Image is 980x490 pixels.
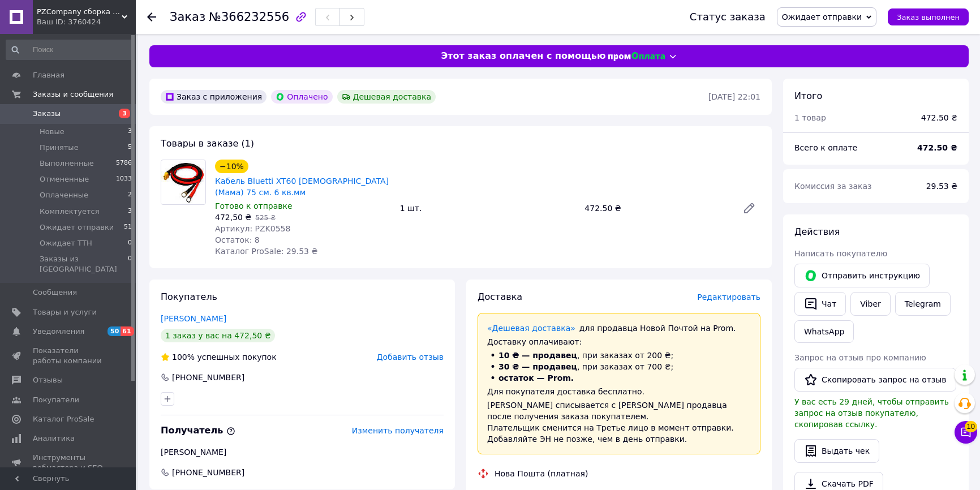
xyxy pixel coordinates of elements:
[271,90,332,104] div: Оплачено
[215,247,317,256] span: Каталог ProSale: 29.53 ₴
[161,425,235,436] span: Получатель
[487,399,751,445] div: [PERSON_NAME] списывается с [PERSON_NAME] продавца после получения заказа покупателем. Плательщик...
[161,161,205,204] img: Кабель Bluetti XT60 FEMALE (Мама) 75 см. 6 кв.мм
[116,158,132,169] span: 5786
[37,7,122,17] span: PZCompany сборка кабелей Инвертора - EcoFlow - Солнечных Панелей
[161,329,275,342] div: 1 заказ у вас на 472,50 ₴
[794,353,926,362] span: Запрос на отзыв про компанию
[40,143,79,153] span: Принятые
[255,214,276,222] span: 525 ₴
[40,158,94,169] span: Выполненные
[40,254,128,274] span: Заказы из [GEOGRAPHIC_DATA]
[119,109,130,118] span: 3
[794,368,956,392] button: Скопировать запрос на отзыв
[794,397,949,429] span: У вас есть 29 дней, чтобы отправить запрос на отзыв покупателю, скопировав ссылку.
[33,375,63,385] span: Отзывы
[128,207,132,217] span: 3
[478,291,522,302] span: Доставка
[161,314,226,323] a: [PERSON_NAME]
[40,127,65,137] span: Новые
[794,91,822,101] span: Итого
[172,353,195,362] span: 100%
[215,213,251,222] span: 472,50 ₴
[128,143,132,153] span: 5
[33,395,79,405] span: Покупатели
[794,182,872,191] span: Комиссия за заказ
[33,89,113,100] span: Заказы и сообщения
[33,433,75,444] span: Аналитика
[170,10,205,24] span: Заказ
[498,373,574,382] span: остаток — Prom.
[108,326,121,336] span: 50
[926,182,957,191] span: 29.53 ₴
[209,10,289,24] span: №366232556
[850,292,890,316] a: Viber
[690,11,766,23] div: Статус заказа
[161,291,217,302] span: Покупатель
[171,467,246,478] span: [PHONE_NUMBER]
[917,143,957,152] b: 472.50 ₴
[738,197,760,220] a: Редактировать
[121,326,134,336] span: 61
[40,238,92,248] span: Ожидает ТТН
[37,17,136,27] div: Ваш ID: 3760424
[40,174,89,184] span: Отмененные
[33,326,84,337] span: Уведомления
[396,200,581,216] div: 1 шт.
[33,70,65,80] span: Главная
[215,177,389,197] a: Кабель Bluetti XT60 [DEMOGRAPHIC_DATA] (Мама) 75 см. 6 кв.мм
[40,190,88,200] span: Оплаченные
[487,350,751,361] li: , при заказах от 200 ₴;
[498,362,577,371] span: 30 ₴ — продавец
[128,127,132,137] span: 3
[965,421,977,432] span: 10
[888,8,969,25] button: Заказ выполнен
[33,453,105,473] span: Инструменты вебмастера и SEO
[498,351,577,360] span: 10 ₴ — продавец
[487,323,751,334] div: для продавца Новой Почтой на Prom.
[33,287,77,298] span: Сообщения
[116,174,132,184] span: 1033
[921,112,957,123] div: 472.50 ₴
[794,439,879,463] button: Выдать чек
[708,92,760,101] time: [DATE] 22:01
[161,138,254,149] span: Товары в заказе (1)
[33,414,94,424] span: Каталог ProSale
[441,50,605,63] span: Этот заказ оплачен с помощью
[377,353,444,362] span: Добавить отзыв
[33,307,97,317] span: Товары и услуги
[337,90,436,104] div: Дешевая доставка
[128,190,132,200] span: 2
[215,201,293,210] span: Готово к отправке
[794,143,857,152] span: Всего к оплате
[6,40,133,60] input: Поиск
[161,351,277,363] div: успешных покупок
[794,320,854,343] a: WhatsApp
[40,222,114,233] span: Ожидает отправки
[147,11,156,23] div: Вернуться назад
[895,292,951,316] a: Telegram
[487,361,751,372] li: , при заказах от 700 ₴;
[33,346,105,366] span: Показатели работы компании
[487,336,751,347] div: Доставку оплачивают:
[161,90,267,104] div: Заказ с приложения
[128,238,132,248] span: 0
[215,160,248,173] div: −10%
[215,235,260,244] span: Остаток: 8
[782,12,862,22] span: Ожидает отправки
[794,113,826,122] span: 1 товар
[794,264,930,287] button: Отправить инструкцию
[794,292,846,316] button: Чат
[794,249,887,258] span: Написать покупателю
[161,446,444,458] div: [PERSON_NAME]
[171,372,246,383] div: [PHONE_NUMBER]
[33,109,61,119] span: Заказы
[697,293,760,302] span: Редактировать
[487,386,751,397] div: Для покупателя доставка бесплатно.
[794,226,840,237] span: Действия
[492,468,591,479] div: Нова Пошта (платная)
[40,207,99,217] span: Комплектуется
[580,200,733,216] div: 472.50 ₴
[897,13,960,22] span: Заказ выполнен
[352,426,444,435] span: Изменить получателя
